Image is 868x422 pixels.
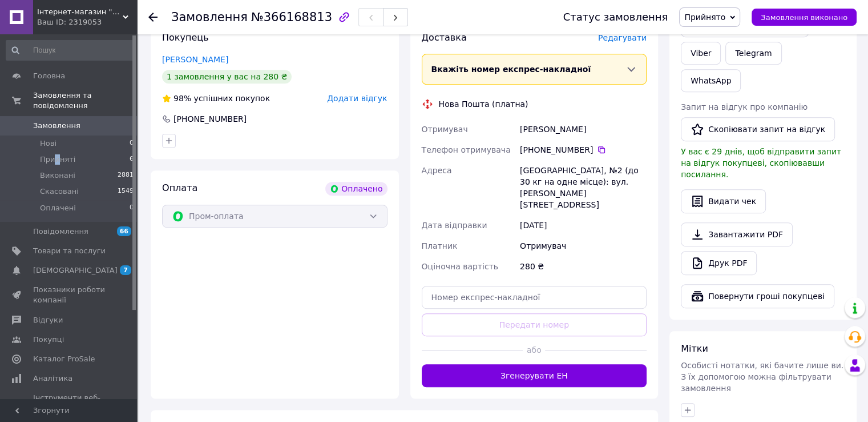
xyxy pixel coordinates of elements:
span: №366168813 [251,10,332,24]
span: 98% [173,94,191,103]
span: 0 [130,203,134,213]
a: Завантажити PDF [681,222,793,246]
div: Статус замовлення [563,11,668,23]
span: Телефон отримувача [422,145,511,154]
a: Друк PDF [681,251,757,275]
span: Інструменти веб-майстра та SEO [33,393,106,413]
div: Нова Пошта (платна) [436,98,531,110]
span: Адреса [422,166,452,175]
span: Каталог ProSale [33,354,95,364]
span: [DEMOGRAPHIC_DATA] [33,265,118,276]
div: Ваш ID: 2319053 [37,17,137,27]
span: Додати відгук [327,94,387,103]
div: 280 ₴ [518,256,649,277]
div: [PHONE_NUMBER] [172,113,248,125]
div: Оплачено [325,182,387,196]
a: WhatsApp [681,69,741,92]
div: 1 замовлення у вас на 280 ₴ [162,70,292,83]
span: 2881 [118,170,134,181]
span: Нові [40,138,56,149]
a: [PERSON_NAME] [162,55,228,64]
span: Прийняті [40,154,75,165]
span: Мітки [681,343,708,354]
span: Редагувати [598,33,647,42]
span: Отримувач [422,125,468,134]
span: Повідомлення [33,226,88,237]
button: Видати чек [681,189,766,213]
span: У вас є 29 днів, щоб відправити запит на відгук покупцеві, скопіювавши посилання. [681,147,841,179]
button: Згенерувати ЕН [422,364,647,387]
div: [GEOGRAPHIC_DATA], №2 (до 30 кг на одне місце): вул. [PERSON_NAME][STREET_ADDRESS] [518,160,649,215]
input: Номер експрес-накладної [422,286,647,309]
span: Скасовані [40,186,79,197]
span: Показники роботи компанії [33,285,106,305]
span: або [523,344,545,356]
div: Повернутися назад [148,11,158,23]
span: Аналітика [33,373,72,384]
span: Вкажіть номер експрес-накладної [431,65,591,74]
div: успішних покупок [162,93,270,104]
span: 1549 [118,186,134,197]
span: Оплачені [40,203,76,213]
a: Viber [681,42,721,65]
span: 0 [130,138,134,149]
div: [PHONE_NUMBER] [520,144,647,156]
span: Оціночна вартість [422,262,498,271]
span: Прийнято [684,13,725,22]
button: Скопіювати запит на відгук [681,117,835,141]
div: [DATE] [518,215,649,236]
span: Виконані [40,170,75,181]
span: Замовлення виконано [761,13,847,22]
span: Доставка [422,32,467,43]
span: Дата відправки [422,221,487,230]
span: Відгуки [33,315,63,325]
span: 66 [117,226,131,236]
span: Інтернет-магазин "Хороший день" [37,7,123,17]
button: Замовлення виконано [752,9,857,26]
span: 6 [130,154,134,165]
span: 7 [120,265,131,275]
span: Замовлення та повідомлення [33,90,137,111]
span: Покупець [162,32,209,43]
span: Головна [33,71,65,81]
span: Покупці [33,335,64,345]
span: Платник [422,241,458,250]
span: Запит на відгук про компанію [681,102,808,112]
span: Товари та послуги [33,246,106,256]
a: Telegram [725,42,781,65]
span: Замовлення [33,121,80,131]
button: Повернути гроші покупцеві [681,284,834,308]
span: Оплата [162,182,197,193]
input: Пошук [6,40,135,61]
div: [PERSON_NAME] [518,119,649,140]
div: Отримувач [518,236,649,256]
span: Особисті нотатки, які бачите лише ви. З їх допомогою можна фільтрувати замовлення [681,361,843,393]
span: Замовлення [171,10,248,24]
